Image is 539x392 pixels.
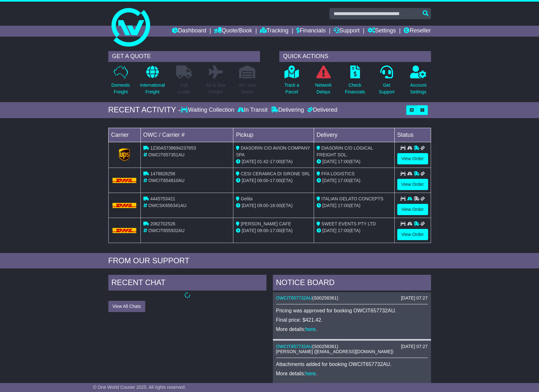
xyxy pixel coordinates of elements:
span: [PERSON_NAME] CAFE [241,221,291,226]
span: [DATE] [322,178,337,183]
a: Support [334,26,360,37]
span: 09:00 [257,228,268,233]
span: S00258361 [314,344,337,349]
p: More details: . [276,326,428,332]
span: 17:00 [338,178,349,183]
div: (ETA) [317,202,392,209]
p: Air & Sea Freight [206,82,225,95]
span: DIASORIN C/O LOGICAL FREIGHT SOL. [317,145,373,157]
a: Tracking [260,26,288,37]
a: Dashboard [172,26,206,37]
span: Gelita [241,196,253,201]
p: Check Financials [345,82,365,95]
a: View Order [397,204,428,215]
a: Financials [296,26,326,37]
button: View All Chats [108,301,145,312]
span: S00258361 [314,295,337,301]
div: Delivered [306,107,337,114]
span: 4445753421 [150,196,175,201]
div: - (ETA) [236,202,311,209]
div: In Transit [236,107,269,114]
span: CESI CERAMICA DI SIRONE SRL [241,171,310,176]
p: Domestic Freight [111,82,130,95]
span: 09:00 [257,203,268,208]
td: Delivery [314,128,394,142]
span: 1Z30A5738694237653 [150,145,196,151]
span: [DATE] [322,159,337,164]
a: GetSupport [378,65,395,99]
img: DHL.png [112,203,137,208]
div: ( ) [276,344,428,349]
p: Get Support [379,82,394,95]
div: Delivering [269,107,306,114]
div: RECENT CHAT [108,275,266,292]
a: Reseller [404,26,431,37]
a: CheckFinancials [345,65,365,99]
a: AccountSettings [410,65,427,99]
a: View Order [397,229,428,240]
div: GET A QUOTE [108,51,260,62]
span: 1478828256 [150,171,175,176]
span: © One World Courier 2025. All rights reserved. [93,385,186,390]
span: 2062702526 [150,221,175,226]
span: 17:00 [270,159,281,164]
div: FROM OUR SUPPORT [108,256,431,266]
div: - (ETA) [236,158,311,165]
span: 09:00 [257,178,268,183]
span: [DATE] [322,203,337,208]
p: Track a Parcel [284,82,299,95]
a: View Order [397,179,428,190]
div: (ETA) [317,227,392,234]
span: SWEET EVENTS PTY LTD [321,221,376,226]
span: 01:42 [257,159,268,164]
td: Carrier [108,128,140,142]
td: OWC / Carrier # [140,128,233,142]
span: [DATE] [242,178,256,183]
a: here [305,327,316,332]
div: - (ETA) [236,227,311,234]
span: 17:00 [270,228,281,233]
a: View Order [397,153,428,164]
span: ITALIAN GELATO CONCEPTS [321,196,383,201]
a: Settings [368,26,396,37]
span: 16:00 [270,203,281,208]
a: NetworkDelays [315,65,332,99]
span: OWCIT655932AU [148,228,184,233]
p: Final price: $421.42. [276,317,428,323]
img: DHL.png [112,178,137,183]
p: Network Delays [315,82,331,95]
span: 17:00 [270,178,281,183]
span: [PERSON_NAME] ([EMAIL_ADDRESS][DOMAIN_NAME]) [276,349,394,354]
td: Pickup [233,128,314,142]
span: OWCIT654810AU [148,178,184,183]
div: Waiting Collection [181,107,236,114]
div: (ETA) [317,158,392,165]
div: [DATE] 07:27 [401,295,427,301]
a: InternationalFreight [140,65,165,99]
span: DIASORIN C/O AVION COMPANY SPA [236,145,310,157]
p: Attachments added for booking OWCIT657732AU. [276,361,428,367]
p: Pricing was approved for booking OWCIT657732AU. [276,308,428,314]
div: NOTICE BOARD [273,275,431,292]
span: 17:00 [338,228,349,233]
span: OWCIT657351AU [148,152,184,157]
div: RECENT ACTIVITY - [108,105,181,115]
a: here [305,371,316,376]
p: International Freight [140,82,165,95]
div: QUICK ACTIONS [279,51,431,62]
img: GetCarrierServiceLogo [119,148,130,161]
p: Full Loads [176,82,192,95]
span: OWCSK656341AU [148,203,186,208]
div: ( ) [276,295,428,301]
p: Account Settings [410,82,427,95]
a: OWCIT657732AU [276,295,312,301]
span: [DATE] [322,228,337,233]
a: Track aParcel [284,65,300,99]
a: DomesticFreight [111,65,130,99]
a: Quote/Book [214,26,252,37]
p: More details: . [276,370,428,377]
span: [DATE] [242,159,256,164]
a: OWCIT657732AU [276,344,312,349]
p: Air / Sea Depot [239,82,256,95]
span: FFA LOGISTICS [321,171,355,176]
